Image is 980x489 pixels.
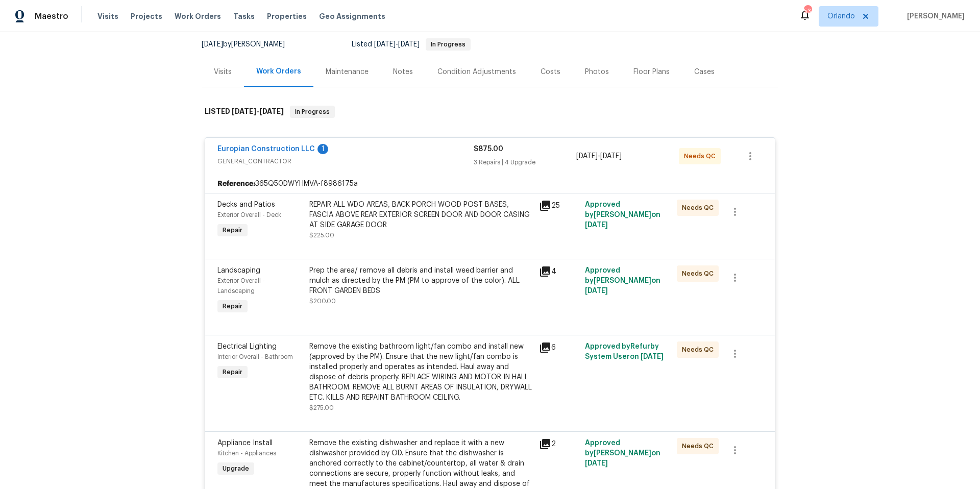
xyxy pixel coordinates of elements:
span: Exterior Overall - Deck [217,212,281,218]
span: [DATE] [585,222,608,229]
div: Cases [694,67,715,77]
span: Exterior Overall - Landscaping [217,278,265,294]
span: Needs QC [682,345,718,355]
span: [DATE] [600,153,622,160]
span: Repair [218,367,247,377]
b: Reference: [217,179,255,189]
span: $200.00 [309,298,336,304]
span: Electrical Lighting [217,343,277,350]
span: Listed [352,41,471,48]
span: [DATE] [202,41,223,48]
span: $875.00 [474,145,503,153]
span: Repair [218,225,247,235]
span: - [576,151,622,161]
span: Orlando [827,11,855,21]
div: Condition Adjustments [437,67,516,77]
div: by [PERSON_NAME] [202,38,297,51]
div: 2 [539,438,579,450]
div: 6 [539,341,579,354]
span: - [374,41,420,48]
span: Kitchen - Appliances [217,450,276,456]
div: Visits [214,67,232,77]
span: $225.00 [309,232,334,238]
div: Work Orders [256,66,301,77]
span: GENERAL_CONTRACTOR [217,156,474,166]
div: 365Q50DWYHMVA-f8986175a [205,175,775,193]
div: Notes [393,67,413,77]
span: Approved by [PERSON_NAME] on [585,439,660,467]
a: Europian Construction LLC [217,145,315,153]
div: Floor Plans [633,67,670,77]
span: [DATE] [232,108,256,115]
span: In Progress [291,107,334,117]
span: In Progress [427,41,470,47]
span: Projects [131,11,162,21]
span: Needs QC [682,203,718,213]
span: Needs QC [682,441,718,451]
div: 3 Repairs | 4 Upgrade [474,157,576,167]
span: Visits [97,11,118,21]
span: Interior Overall - Bathroom [217,354,293,360]
span: [DATE] [576,153,598,160]
span: [DATE] [641,353,664,360]
span: [DATE] [374,41,396,48]
span: - [232,108,284,115]
span: [DATE] [585,460,608,467]
span: Approved by Refurby System User on [585,343,664,360]
div: Photos [585,67,609,77]
span: Decks and Patios [217,201,275,208]
span: Geo Assignments [319,11,385,21]
div: 53 [804,6,811,16]
span: Approved by [PERSON_NAME] on [585,201,660,229]
span: [DATE] [585,287,608,295]
span: Properties [267,11,307,21]
span: Maestro [35,11,68,21]
span: Tasks [233,13,255,20]
div: Maintenance [326,67,369,77]
span: Needs QC [682,268,718,279]
span: Work Orders [175,11,221,21]
div: LISTED [DATE]-[DATE]In Progress [202,95,778,128]
span: Needs QC [684,151,720,161]
span: [PERSON_NAME] [903,11,965,21]
h6: LISTED [205,106,284,118]
span: Repair [218,301,247,311]
div: Remove the existing bathroom light/fan combo and install new (approved by the PM). Ensure that th... [309,341,533,403]
span: [DATE] [398,41,420,48]
div: 25 [539,200,579,212]
div: REPAIR ALL WDO AREAS, BACK PORCH WOOD POST BASES, FASCIA ABOVE REAR EXTERIOR SCREEN DOOR AND DOOR... [309,200,533,230]
div: Costs [541,67,560,77]
div: 1 [317,144,328,154]
span: Appliance Install [217,439,273,447]
div: Prep the area/ remove all debris and install weed barrier and mulch as directed by the PM (PM to ... [309,265,533,296]
span: Upgrade [218,463,253,474]
span: Landscaping [217,267,260,274]
span: $275.00 [309,405,334,411]
span: Approved by [PERSON_NAME] on [585,267,660,295]
span: [DATE] [259,108,284,115]
div: 4 [539,265,579,278]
